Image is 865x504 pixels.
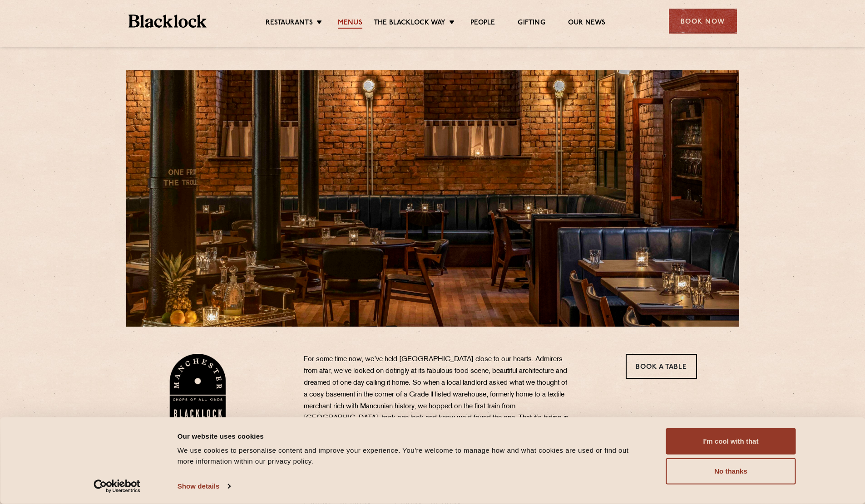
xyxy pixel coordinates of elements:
[518,19,545,29] a: Gifting
[304,354,572,460] p: For some time now, we’ve held [GEOGRAPHIC_DATA] close to our hearts. Admirers from afar, we’ve lo...
[178,480,230,493] a: Show details
[129,15,207,28] img: BL_Textured_Logo-footer-cropped.svg
[168,354,227,422] img: BL_Manchester_Logo-bleed.png
[77,480,157,493] a: Usercentrics Cookiebot - opens in a new window
[666,428,796,455] button: I'm cool with that
[626,354,697,379] a: Book a Table
[178,445,646,467] div: We use cookies to personalise content and improve your experience. You're welcome to manage how a...
[178,431,646,441] div: Our website uses cookies
[338,19,362,29] a: Menus
[374,19,445,29] a: The Blacklock Way
[470,19,495,29] a: People
[669,9,737,34] div: Book Now
[666,458,796,484] button: No thanks
[266,19,313,29] a: Restaurants
[568,19,606,29] a: Our News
